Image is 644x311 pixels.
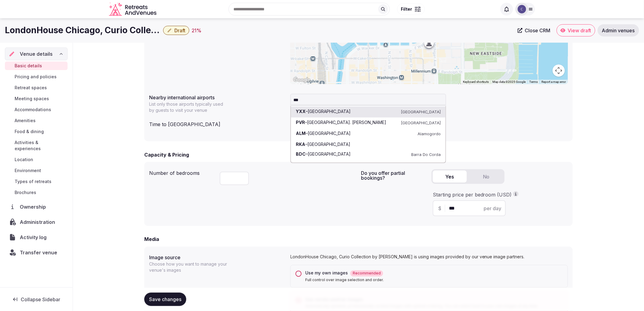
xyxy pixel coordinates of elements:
[109,2,158,16] svg: Retreats and Venues company logo
[5,293,68,306] button: Collapse Sidebar
[469,171,503,183] button: No
[292,76,312,84] img: Google
[15,107,51,113] span: Accommodations
[5,62,68,70] a: Basic details
[149,101,227,113] p: List only those airports typically used by guests to visit your venue
[109,2,158,16] a: Visit the homepage
[15,74,57,80] span: Pricing and policies
[296,142,305,147] strong: RKA
[525,27,551,34] span: Close CRM
[5,72,68,81] a: Pricing and policies
[296,120,305,125] strong: PVR
[5,83,68,92] a: Retreat spaces
[292,76,312,84] a: Open this area in Google Maps (opens a new window)
[5,116,68,125] a: Amenities
[553,65,565,77] button: Map camera controls
[192,27,201,34] div: 21 %
[149,95,285,100] label: Nearby international airports
[530,80,538,83] a: Terms (opens in new tab)
[5,231,68,244] a: Activity log
[296,131,306,136] strong: ALM
[21,296,60,302] span: Collapse Sidebar
[144,236,159,243] h2: Media
[15,140,65,152] span: Activities & experiences
[5,94,68,103] a: Meeting spaces
[305,270,563,277] div: Use my own images
[518,5,526,13] img: Catherine Mesina
[433,171,467,183] button: Yes
[5,127,68,136] a: Food & dining
[401,6,412,12] span: Filter
[296,119,386,127] div: – [GEOGRAPHIC_DATA]. [PERSON_NAME]
[296,151,351,158] div: – [GEOGRAPHIC_DATA]
[438,205,441,212] span: $
[20,203,48,210] span: Ownership
[361,171,427,180] label: Do you offer partial bookings?
[15,168,41,174] span: Environment
[296,130,351,138] div: – [GEOGRAPHIC_DATA]
[149,261,227,274] p: Choose how you want to manage your venue's images
[296,151,306,157] strong: BDC
[15,96,49,102] span: Meeting spaces
[15,118,36,124] span: Amenities
[433,191,567,198] div: Starting price per bedroom (USD)
[296,109,306,114] strong: YXX
[5,200,68,213] a: Ownership
[149,167,215,177] div: Number of bedrooms
[5,188,68,197] a: Brochures
[5,246,68,259] button: Transfer venue
[144,151,189,158] h2: Capacity & Pricing
[149,255,285,260] label: Image source
[602,27,635,34] span: Admin venues
[15,129,44,135] span: Food & dining
[192,27,201,34] button: 21%
[418,130,441,138] small: Alamogordo
[15,178,51,185] span: Types of retreats
[144,293,186,306] button: Save changes
[5,105,68,114] a: Accommodations
[5,138,68,153] a: Activities & experiences
[296,141,350,147] div: – [GEOGRAPHIC_DATA]
[5,24,161,36] h1: LondonHouse Chicago, Curio Collection by [PERSON_NAME]
[5,177,68,186] a: Types of retreats
[20,50,53,58] span: Venue details
[20,234,49,241] span: Activity log
[484,205,502,212] span: per day
[350,270,383,277] span: Recommended
[542,80,566,83] a: Report a map error
[149,296,181,302] span: Save changes
[5,155,68,164] a: Location
[15,85,47,91] span: Retreat spaces
[411,151,441,158] small: Barra Do Corda
[20,249,57,256] span: Transfer venue
[163,26,189,35] button: Draft
[598,24,639,37] a: Admin venues
[5,216,68,228] a: Administration
[305,278,563,283] p: Full control over image selection and order.
[290,254,568,260] p: LondonHouse Chicago, Curio Collection by [PERSON_NAME] is using images provided by our venue imag...
[514,24,554,37] a: Close CRM
[397,3,425,15] button: Filter
[568,27,591,34] span: View draft
[557,24,595,37] a: View draft
[493,80,526,83] span: Map data ©2025 Google
[20,218,58,226] span: Administration
[15,157,33,163] span: Location
[149,118,285,128] div: Time to [GEOGRAPHIC_DATA]
[5,166,68,175] a: Environment
[15,63,42,69] span: Basic details
[401,108,441,116] small: [GEOGRAPHIC_DATA]
[401,119,441,127] small: [GEOGRAPHIC_DATA]
[296,108,351,116] div: – [GEOGRAPHIC_DATA]
[463,80,489,84] button: Keyboard shortcuts
[15,189,36,196] span: Brochures
[174,27,185,34] span: Draft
